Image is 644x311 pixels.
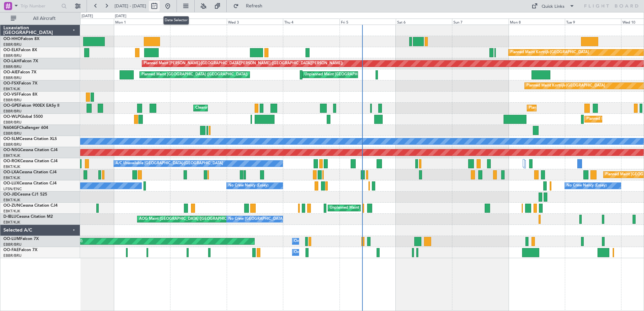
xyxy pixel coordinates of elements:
span: Refresh [240,4,268,8]
span: OO-FAE [3,248,19,252]
span: OO-LUX [3,181,19,185]
a: OO-LUXCessna Citation CJ4 [3,181,57,185]
a: OO-HHOFalcon 8X [3,37,39,41]
div: Tue 9 [565,19,621,25]
a: LFSN/ENC [3,186,22,192]
a: N604GFChallenger 604 [3,126,48,130]
span: OO-VSF [3,93,19,97]
div: Planned Maint Kortrijk-[GEOGRAPHIC_DATA] [526,81,605,91]
span: OO-SLM [3,137,20,141]
a: OO-NSGCessna Citation CJ4 [3,148,58,152]
a: OO-ZUNCessna Citation CJ4 [3,204,58,208]
div: Owner Melsbroek Air Base [294,236,340,246]
a: EBBR/BRU [3,109,22,114]
div: Mon 1 [114,19,170,25]
input: Trip Number [21,1,59,11]
button: All Aircraft [7,13,73,24]
div: Sun 7 [452,19,508,25]
button: Refresh [230,1,270,11]
span: D-IBLU [3,215,17,219]
div: [DATE] [82,13,93,19]
div: A/C Unavailable [GEOGRAPHIC_DATA]-[GEOGRAPHIC_DATA] [116,159,223,169]
div: Owner Melsbroek Air Base [294,247,340,257]
a: OO-FSXFalcon 7X [3,81,37,85]
a: EBBR/BRU [3,98,22,103]
div: Tue 2 [170,19,226,25]
a: OO-JIDCessna CJ1 525 [3,193,47,197]
a: OO-ROKCessna Citation CJ4 [3,159,58,163]
a: EBBR/BRU [3,53,22,58]
div: Wed 3 [227,19,283,25]
a: EBBR/BRU [3,142,22,147]
span: OO-ROK [3,159,20,163]
span: OO-GPE [3,104,19,108]
span: OO-FSX [3,81,19,85]
div: Planned Maint [GEOGRAPHIC_DATA] ([GEOGRAPHIC_DATA]) [141,70,248,80]
a: EBKT/KJK [3,198,20,203]
div: Unplanned Maint [GEOGRAPHIC_DATA] ([GEOGRAPHIC_DATA]) [330,203,441,213]
div: Unplanned Maint [GEOGRAPHIC_DATA] ([GEOGRAPHIC_DATA] National) [304,70,431,80]
a: OO-LUMFalcon 7X [3,237,39,241]
div: Sat 6 [396,19,452,25]
div: Date Selector [163,16,189,25]
div: Fri 5 [340,19,396,25]
span: OO-LAH [3,59,20,63]
a: OO-AIEFalcon 7X [3,70,36,74]
div: Mon 8 [509,19,565,25]
div: AOG Maint [GEOGRAPHIC_DATA] ([GEOGRAPHIC_DATA] National) [139,214,256,224]
div: Cleaning [GEOGRAPHIC_DATA] ([GEOGRAPHIC_DATA] National) [195,103,308,113]
span: OO-LUM [3,237,20,241]
div: [DATE] [115,13,126,19]
a: EBBR/BRU [3,120,22,125]
a: OO-FAEFalcon 7X [3,248,37,252]
div: No Crew [GEOGRAPHIC_DATA] ([GEOGRAPHIC_DATA] National) [228,214,341,224]
a: EBKT/KJK [3,209,20,214]
span: [DATE] - [DATE] [115,3,146,9]
div: Planned Maint Milan (Linate) [586,114,635,124]
div: Planned Maint [PERSON_NAME]-[GEOGRAPHIC_DATA][PERSON_NAME] ([GEOGRAPHIC_DATA][PERSON_NAME]) [144,59,343,69]
span: OO-WLP [3,115,20,119]
span: OO-ZUN [3,204,20,208]
span: OO-LXA [3,170,19,174]
a: OO-ELKFalcon 8X [3,48,37,52]
span: N604GF [3,126,19,130]
span: OO-AIE [3,70,18,74]
a: OO-VSFFalcon 8X [3,93,37,97]
a: EBBR/BRU [3,242,22,247]
a: OO-GPEFalcon 900EX EASy II [3,104,59,108]
span: OO-NSG [3,148,20,152]
div: Planned Maint Kortrijk-[GEOGRAPHIC_DATA] [510,47,589,58]
a: EBKT/KJK [3,175,20,180]
div: Sun 31 [58,19,114,25]
a: EBKT/KJK [3,87,20,92]
div: Thu 4 [283,19,339,25]
button: Quick Links [528,1,578,11]
a: EBBR/BRU [3,64,22,69]
span: OO-HHO [3,37,21,41]
div: No Crew Nancy (Essey) [228,181,268,191]
a: EBBR/BRU [3,253,22,258]
a: EBKT/KJK [3,153,20,158]
div: Quick Links [542,3,565,10]
span: OO-JID [3,193,18,197]
a: OO-LXACessna Citation CJ4 [3,170,57,174]
a: OO-SLMCessna Citation XLS [3,137,57,141]
a: EBKT/KJK [3,220,20,225]
a: OO-LAHFalcon 7X [3,59,38,63]
a: EBKT/KJK [3,164,20,169]
a: EBBR/BRU [3,75,22,80]
span: OO-ELK [3,48,19,52]
a: OO-WLPGlobal 5500 [3,115,43,119]
div: No Crew Nancy (Essey) [567,181,607,191]
a: D-IBLUCessna Citation M2 [3,215,53,219]
span: All Aircraft [18,16,71,21]
a: EBBR/BRU [3,42,22,47]
a: EBBR/BRU [3,131,22,136]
